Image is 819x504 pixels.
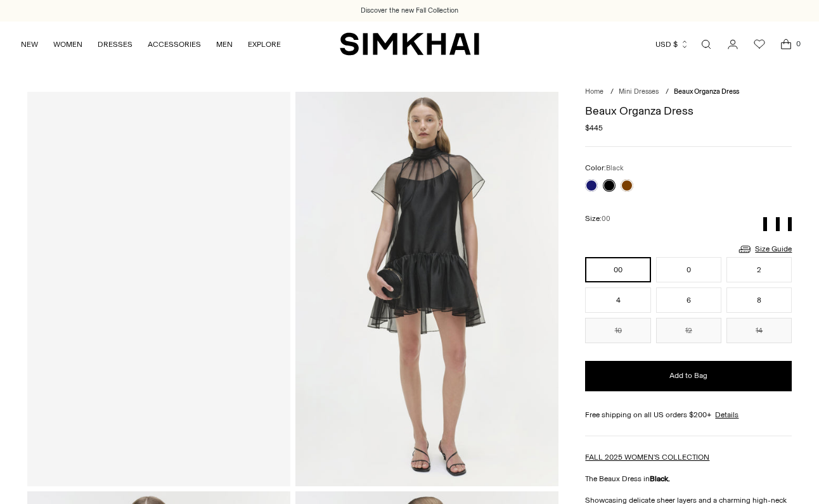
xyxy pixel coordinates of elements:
span: Black [606,164,624,172]
button: 14 [726,318,792,343]
a: Mini Dresses [619,87,659,96]
button: USD $ [655,30,689,58]
button: 10 [585,318,650,343]
div: Free shipping on all US orders $200+ [585,409,792,420]
a: Beaux Organza Dress [27,92,290,486]
div: / [666,87,669,98]
a: NEW [21,30,38,58]
a: Open cart modal [773,32,799,57]
span: Add to Bag [669,370,707,381]
a: Open search modal [693,32,719,57]
p: The Beaux Dress in [585,473,792,484]
a: Go to the account page [720,32,745,57]
a: DRESSES [98,30,132,58]
label: Size: [585,213,610,225]
a: EXPLORE [248,30,281,58]
label: Color: [585,162,624,174]
a: Discover the new Fall Collection [361,6,458,16]
div: / [610,87,614,98]
a: Details [715,409,738,420]
button: 6 [656,287,721,313]
span: 00 [602,215,610,223]
a: WOMEN [53,30,82,58]
a: ACCESSORIES [148,30,201,58]
span: 0 [792,38,804,49]
button: 12 [656,318,721,343]
nav: breadcrumbs [585,87,792,98]
img: Beaux Organza Dress [295,92,558,486]
button: 2 [726,257,792,282]
a: Wishlist [747,32,772,57]
button: 00 [585,257,650,282]
a: SIMKHAI [340,32,479,56]
a: Size Guide [737,241,792,257]
span: $445 [585,122,603,134]
button: Add to Bag [585,361,792,391]
a: Home [585,87,603,96]
a: FALL 2025 WOMEN'S COLLECTION [585,453,709,462]
a: MEN [216,30,233,58]
h1: Beaux Organza Dress [585,105,792,117]
span: Beaux Organza Dress [674,87,739,96]
button: 4 [585,287,650,313]
button: 0 [656,257,721,282]
button: 8 [726,287,792,313]
strong: Black. [650,474,670,483]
